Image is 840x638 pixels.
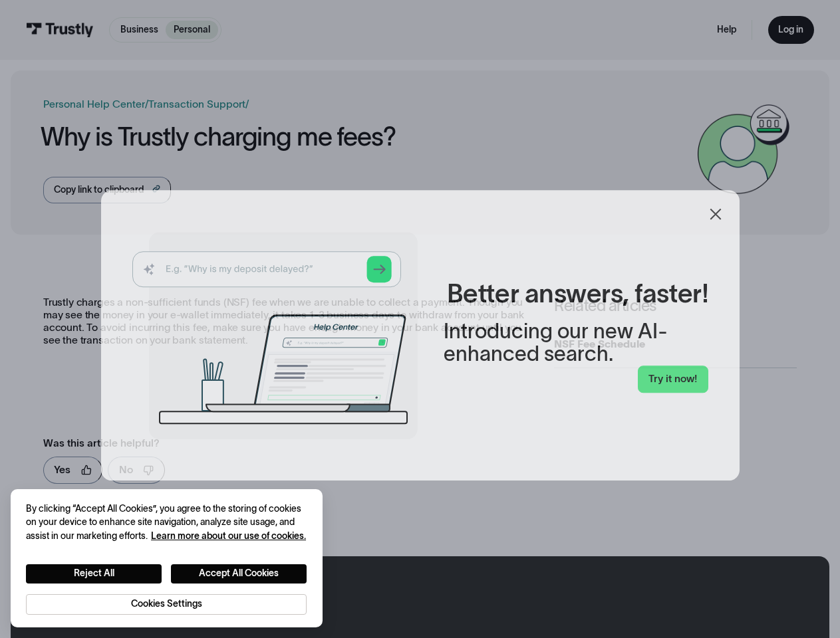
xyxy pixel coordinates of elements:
button: Cookies Settings [26,594,307,615]
a: More information about your privacy, opens in a new tab [151,531,306,541]
div: Privacy [26,502,307,615]
h2: Better answers, faster! [446,278,708,310]
a: Try it now! [637,366,708,393]
div: Introducing our new AI-enhanced search. [443,320,708,366]
button: Reject All [26,564,162,584]
div: Cookie banner [11,489,323,627]
button: Accept All Cookies [171,564,307,584]
div: By clicking “Accept All Cookies”, you agree to the storing of cookies on your device to enhance s... [26,502,307,544]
